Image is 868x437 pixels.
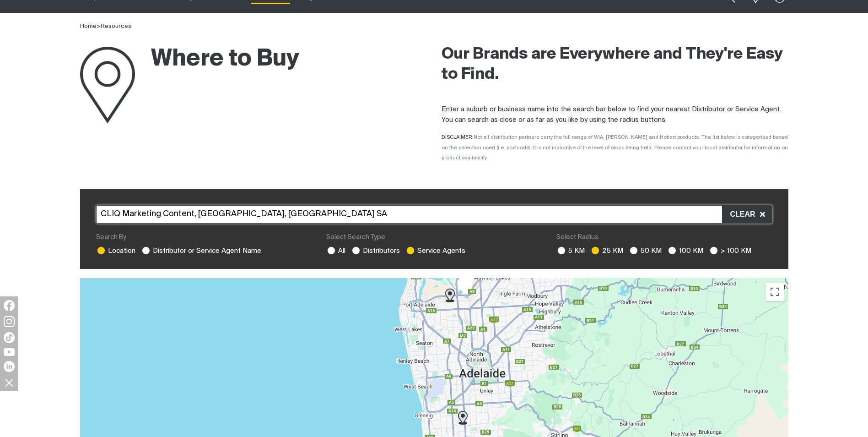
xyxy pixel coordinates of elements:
[4,348,15,356] img: YouTube
[326,233,542,242] div: Select Search Type
[405,247,465,254] label: Service Agents
[4,300,15,311] img: Facebook
[1,375,17,390] img: hide socials
[629,247,662,254] label: 50 KM
[351,247,400,254] label: Distributors
[326,247,345,254] label: All
[709,247,751,254] label: > 100 KM
[96,205,772,224] input: Search location
[766,283,784,301] button: Toggle fullscreen view
[97,23,101,29] span: >
[442,135,788,160] span: DISCLAIMER:
[730,208,760,220] span: Clear
[556,233,772,242] div: Select Radius
[442,104,788,125] p: Enter a suburb or business name into the search bar below to find your nearest Distributor or Ser...
[667,247,703,254] label: 100 KM
[442,44,788,85] h2: Our Brands are Everywhere and They're Easy to Find.
[101,23,131,29] a: Resources
[80,23,97,29] a: Home
[80,44,299,74] h1: Where to Buy
[4,361,15,372] img: LinkedIn
[722,206,771,223] button: Clear
[442,135,788,160] span: Not all distribution partners carry the full range of WIA, [PERSON_NAME] and Hobart products. The...
[96,247,135,254] label: Location
[96,233,312,242] div: Search By
[4,316,15,327] img: Instagram
[141,247,261,254] label: Distributor or Service Agent Name
[4,332,15,343] img: TikTok
[590,247,623,254] label: 25 KM
[556,247,585,254] label: 5 KM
